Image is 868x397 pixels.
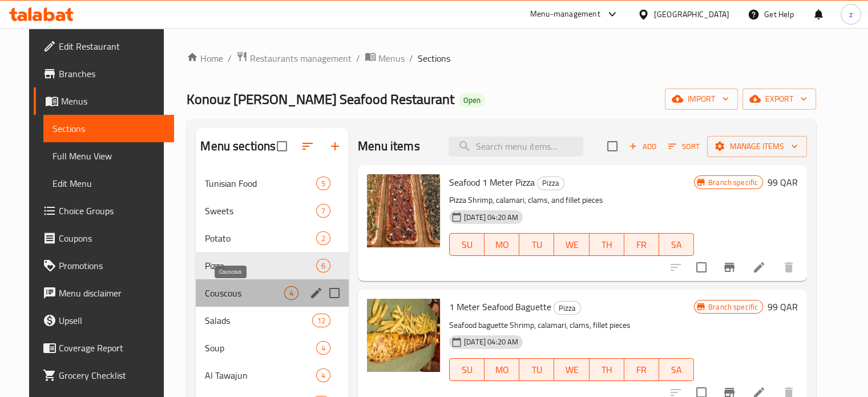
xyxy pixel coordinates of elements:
span: MO [489,362,515,378]
a: Full Menu View [43,142,174,170]
span: Coverage Report [59,341,165,355]
div: Pizza [537,177,564,190]
button: delete [775,254,802,281]
a: Menus [365,51,405,66]
h2: Menu items [358,138,420,155]
span: Choice Groups [59,204,165,218]
span: export [752,92,807,106]
div: items [316,341,330,355]
p: Seafood baguette Shrimp, calamari, clams, fillet pieces [449,318,694,332]
a: Home [187,51,223,65]
div: Soup4 [196,334,349,362]
span: Couscous [205,286,284,300]
span: Sections [53,122,165,135]
li: / [409,51,413,65]
span: Al Tawajun [205,368,316,382]
span: 6 [317,260,330,271]
a: Edit Menu [43,170,174,197]
span: WE [559,362,584,378]
span: Sort sections [294,133,321,160]
a: Restaurants management [236,51,352,66]
span: Select section [600,134,624,158]
span: Pizza [538,177,564,190]
div: [GEOGRAPHIC_DATA] [654,8,729,21]
div: items [316,259,330,272]
span: Open [459,95,485,105]
span: Add item [624,138,661,155]
span: Konouz [PERSON_NAME] Seafood Restaurant [187,86,454,112]
span: import [674,92,729,106]
span: SA [664,236,689,253]
button: FR [624,233,659,256]
div: Sweets7 [196,197,349,224]
span: Sort [668,140,700,153]
div: Salads12 [196,307,349,334]
button: Sort [665,138,703,155]
span: Select to update [689,255,713,279]
span: Sweets [205,204,316,218]
div: items [316,231,330,245]
span: Menu disclaimer [59,286,165,300]
span: Add [627,140,658,153]
div: items [316,204,330,218]
div: Menu-management [530,7,600,21]
span: Branch specific [704,177,762,188]
span: 4 [317,343,330,354]
img: Seafood 1 Meter Pizza [367,174,440,247]
span: Edit Menu [53,177,165,190]
button: edit [308,284,325,302]
button: TU [519,358,554,381]
a: Edit menu item [752,260,766,274]
span: [DATE] 04:20 AM [459,212,523,223]
a: Menu disclaimer [34,279,174,307]
span: Edit Restaurant [59,39,165,53]
div: Potato [205,231,316,245]
a: Choice Groups [34,197,174,224]
div: items [316,368,330,382]
span: Full Menu View [53,149,165,163]
span: 4 [285,288,298,299]
div: items [312,314,330,327]
nav: breadcrumb [187,51,816,66]
span: FR [629,236,655,253]
span: TH [594,362,620,378]
button: import [665,89,738,110]
span: Manage items [716,139,798,154]
span: SA [664,362,689,378]
a: Branches [34,60,174,87]
div: Pizza [554,301,581,315]
span: z [849,8,853,21]
div: Tunisian Food5 [196,170,349,197]
span: Seafood 1 Meter Pizza [449,174,535,191]
span: Sections [418,51,450,65]
div: Salads [205,314,312,327]
button: TH [590,233,624,256]
li: / [228,51,232,65]
a: Coupons [34,224,174,252]
span: [DATE] 04:20 AM [459,336,523,347]
span: 12 [313,315,330,326]
div: Open [459,94,485,107]
a: Edit Restaurant [34,33,174,60]
button: TU [519,233,554,256]
span: SU [454,236,480,253]
span: Upsell [59,314,165,327]
span: SU [454,362,480,378]
span: 7 [317,206,330,216]
span: Branch specific [704,302,762,312]
h6: 99 QAR [768,174,798,190]
span: Pizza [205,259,316,272]
span: 4 [317,370,330,381]
span: 5 [317,178,330,189]
button: Add [624,138,661,155]
button: TH [590,358,624,381]
input: search [449,137,583,157]
img: 1 Meter Seafood Baguette [367,299,440,372]
span: 1 Meter Seafood Baguette [449,298,551,315]
span: Promotions [59,259,165,272]
button: SA [659,233,694,256]
a: Upsell [34,307,174,334]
